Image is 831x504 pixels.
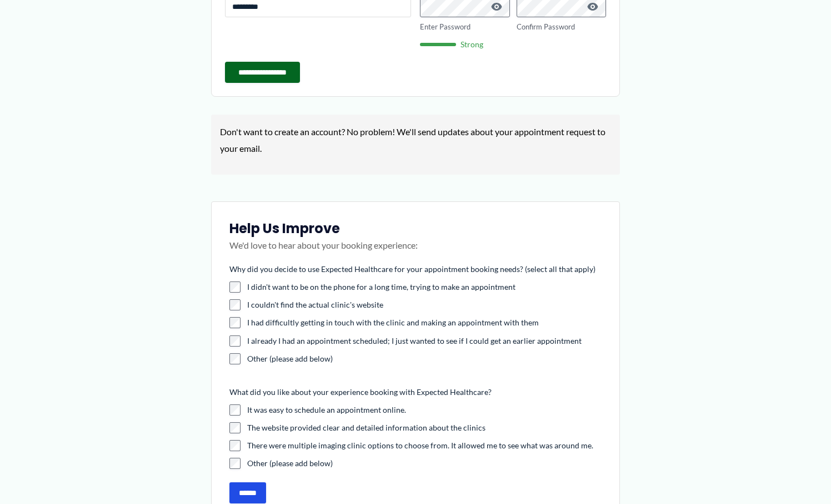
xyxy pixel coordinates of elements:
label: I already I had an appointment scheduled; I just wanted to see if I could get an earlier appointment [247,335,602,347]
label: I didn't want to be on the phone for a long time, trying to make an appointment [247,281,602,293]
label: Enter Password [420,22,510,32]
label: The website provided clear and detailed information about the clinics [247,422,602,433]
label: There were multiple imaging clinic options to choose from. It allowed me to see what was around me. [247,440,602,451]
label: I couldn't find the actual clinic's website [247,299,602,310]
div: Strong [420,41,606,48]
legend: What did you like about your experience booking with Expected Healthcare? [229,387,492,398]
label: Other (please add below) [247,458,602,469]
legend: Why did you decide to use Expected Healthcare for your appointment booking needs? (select all tha... [229,264,595,275]
label: I had difficultly getting in touch with the clinic and making an appointment with them [247,317,602,328]
h3: Help Us Improve [229,220,602,237]
label: It was easy to schedule an appointment online. [247,404,602,416]
p: Don't want to create an account? No problem! We'll send updates about your appointment request to... [220,123,611,156]
p: We'd love to hear about your booking experience: [229,237,602,265]
label: Other (please add below) [247,353,602,364]
label: Confirm Password [517,22,607,32]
